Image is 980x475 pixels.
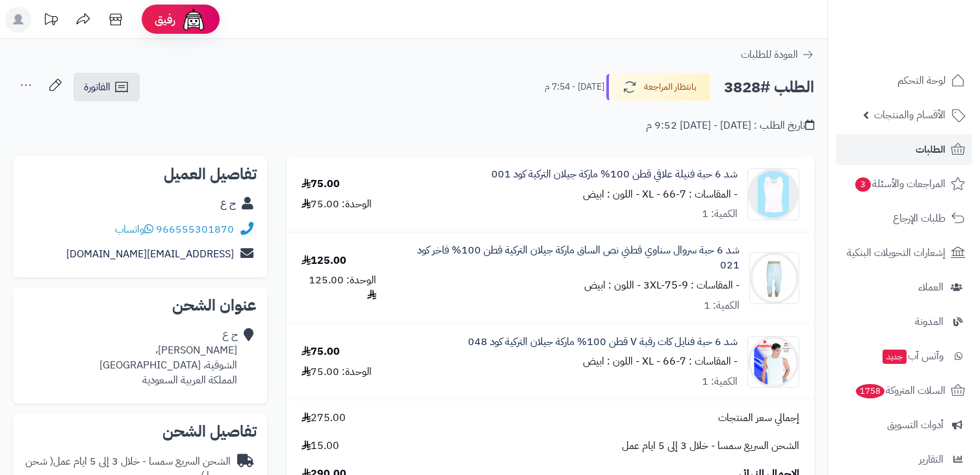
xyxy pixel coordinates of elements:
a: الطلبات [836,134,972,165]
img: ai-face.png [181,6,207,32]
span: إشعارات التحويلات البنكية [847,244,946,262]
span: المدونة [915,313,944,331]
small: - اللون : ابيض [584,277,641,293]
a: [EMAIL_ADDRESS][DOMAIN_NAME] [66,246,234,262]
span: أدوات التسويق [887,416,944,434]
span: طلبات الإرجاع [893,209,946,227]
span: 3 [855,177,871,192]
a: واتساب [115,222,153,237]
a: العملاء [836,272,972,303]
a: ح ع [220,196,235,212]
span: 1758 [856,384,884,398]
span: الطلبات [916,140,946,159]
a: 966555301870 [156,222,234,237]
span: العملاء [918,278,944,296]
span: العودة للطلبات [741,47,798,62]
small: - المقاسات : XL - 66-7 [642,186,738,202]
span: لوحة التحكم [897,71,946,90]
a: العودة للطلبات [741,47,814,62]
a: لوحة التحكم [836,65,972,96]
a: إشعارات التحويلات البنكية [836,237,972,268]
a: المراجعات والأسئلة3 [836,168,972,199]
a: طلبات الإرجاع [836,203,972,234]
a: المدونة [836,306,972,337]
img: 1755161619-021-1-90x90.jpg [750,252,799,304]
span: التقارير [919,450,944,469]
span: 15.00 [302,439,339,454]
div: 75.00 [302,344,340,359]
h2: الطلب #3828 [724,74,814,101]
span: المراجعات والأسئلة [854,175,946,193]
span: رفيق [155,12,175,27]
span: جديد [883,350,907,364]
div: الوحدة: 125.00 [302,273,376,303]
small: - المقاسات : XL - 66-7 [642,353,738,369]
span: وآتس آب [881,347,944,365]
a: أدوات التسويق [836,409,972,441]
a: التقارير [836,444,972,475]
span: الفاتورة [84,79,110,95]
div: 75.00 [302,177,340,192]
small: - المقاسات : 3XL-75-9 [643,277,740,293]
div: الوحدة: 75.00 [302,365,372,379]
small: [DATE] - 7:54 م [545,81,604,94]
img: logo-2.png [892,36,968,64]
div: تاريخ الطلب : [DATE] - [DATE] 9:52 م [646,118,814,133]
img: 1755158332-001-1%20(1)-90x90.png [748,168,799,220]
a: شد 6 حبة سروال سناوي قطني نص الساق ماركة جيلان التركية قطن 100% فاخر كود 021 [406,243,739,273]
small: - اللون : ابيض [583,186,639,202]
button: بانتظار المراجعة [606,73,710,101]
a: الفاتورة [73,73,140,101]
div: الكمية: 1 [702,374,738,389]
a: شد 6 حبة فنيلة علاقي قطن 100% ماركة جيلان التركية كود 001 [491,167,738,182]
a: تحديثات المنصة [34,6,67,36]
span: السلات المتروكة [855,381,946,400]
a: السلات المتروكة1758 [836,375,972,406]
div: الوحدة: 75.00 [302,197,372,212]
img: 1755163928-048-1%20(3)-90x90.jpg [748,336,799,388]
span: 275.00 [302,411,346,426]
div: 125.00 [302,253,346,268]
h2: تفاصيل العميل [23,166,257,182]
a: شد 6 حبة فنايل كات رقبة V قطن 100% ماركة جيلان التركية كود 048 [468,335,738,350]
div: ح ع [PERSON_NAME]، الشوقية، [GEOGRAPHIC_DATA] المملكة العربية السعودية [99,328,237,387]
span: إجمالي سعر المنتجات [718,411,799,426]
small: - اللون : ابيض [583,353,639,369]
div: الكمية: 1 [702,207,738,222]
a: وآتس آبجديد [836,340,972,372]
span: الشحن السريع سمسا - خلال 3 إلى 5 ايام عمل [622,439,799,454]
div: الكمية: 1 [704,298,740,313]
h2: تفاصيل الشحن [23,424,257,439]
h2: عنوان الشحن [23,298,257,313]
span: الأقسام والمنتجات [874,106,946,124]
